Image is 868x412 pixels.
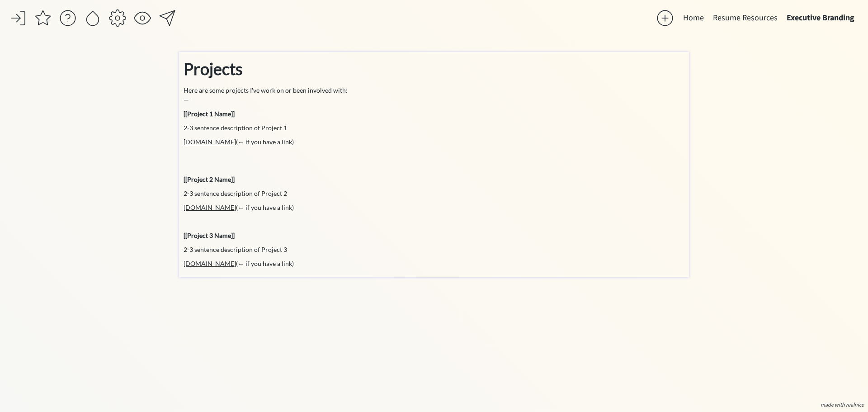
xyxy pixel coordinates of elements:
p: ​ (← if you have a link)​ [184,203,684,212]
button: made with realnice [817,401,867,410]
strong: [[Project 2 Name]] [184,175,235,183]
p: ​ (← if you have a link)​ [184,259,684,268]
button: Home [679,9,708,27]
button: Executive Branding [782,9,859,27]
a: [DOMAIN_NAME] [184,138,236,146]
p: ​ (← if you have a link)​ [184,137,684,147]
p: 2-3 sentence description of Project 2 [184,189,684,198]
p: 2-3 sentence description of Project 3 [184,245,684,254]
p: 2-3 sentence description of Project 1 [184,123,684,133]
strong: [[Project 3 Name]] [184,232,235,239]
strong: [[Project 1 Name]] [184,110,235,118]
a: [DOMAIN_NAME] [184,204,236,211]
a: [DOMAIN_NAME] [184,260,236,267]
button: Resume Resources [708,9,782,27]
h3: Here are some projects I've work on or been involved with: [184,85,684,95]
strong: Projects [184,59,243,79]
p: — [184,95,684,104]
